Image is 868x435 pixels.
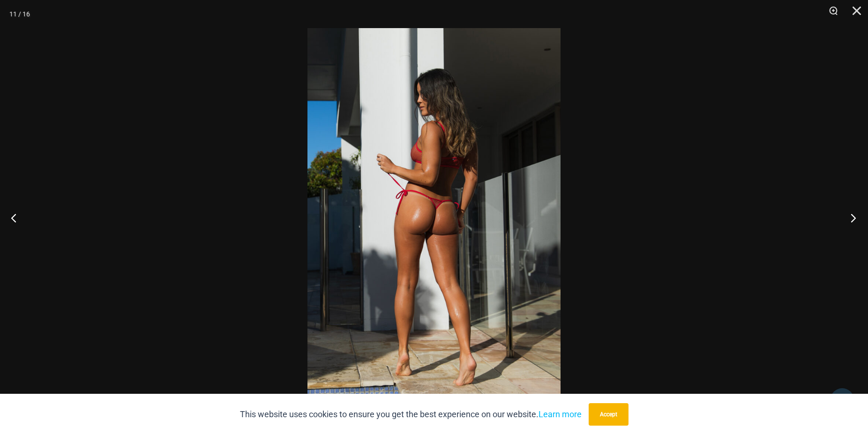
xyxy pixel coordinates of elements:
[9,7,30,21] div: 11 / 16
[240,407,582,421] p: This website uses cookies to ensure you get the best experience on our website.
[833,194,868,241] button: Next
[307,28,561,407] img: Summer Storm Red 332 Crop Top 456 Micro 03
[589,403,629,426] button: Accept
[539,409,582,419] a: Learn more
